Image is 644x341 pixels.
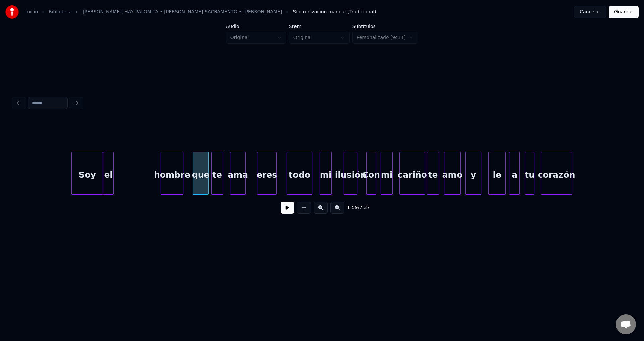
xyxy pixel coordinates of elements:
[83,9,282,15] a: [PERSON_NAME], HAY PALOMITA • [PERSON_NAME] SACRAMENTO • [PERSON_NAME]
[226,24,286,29] label: Audio
[347,204,358,211] span: 1:59
[49,9,72,15] a: Biblioteca
[359,204,370,211] span: 7:37
[616,314,636,334] a: Chat abierto
[289,24,350,29] label: Stem
[293,9,376,15] span: Sincronización manual (Tradicional)
[25,9,38,15] a: Inicio
[347,204,363,211] div: /
[5,5,19,19] img: youka
[352,24,418,29] label: Subtítulos
[574,6,606,18] button: Cancelar
[25,9,376,15] nav: breadcrumb
[609,6,639,18] button: Guardar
